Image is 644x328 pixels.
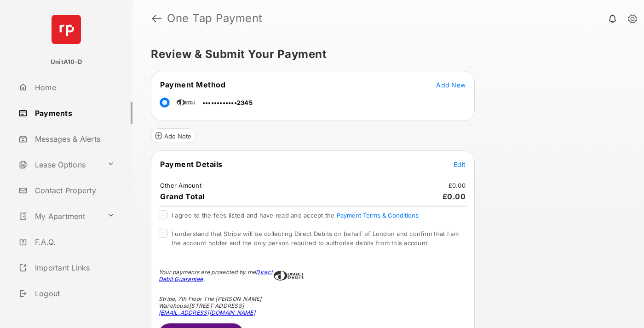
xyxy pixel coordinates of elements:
[15,257,118,279] a: Important Links
[15,128,132,150] a: Messages & Alerts
[15,179,132,201] a: Contact Property
[172,212,419,219] span: I agree to the fees listed and have read and accept the
[202,99,253,106] span: ••••••••••••2345
[15,205,103,227] a: My Apartment
[436,81,466,89] span: Add New
[454,161,466,168] span: Edit
[15,102,132,124] a: Payments
[160,160,223,169] span: Payment Details
[51,58,82,67] p: UnitA10-D
[151,49,618,60] h5: Review & Submit Your Payment
[15,282,132,305] a: Logout
[448,181,466,190] td: £0.00
[15,231,132,253] a: F.A.Q.
[159,269,273,282] a: Direct Debit Guarantee
[15,76,132,98] a: Home
[337,212,419,219] button: I agree to the fees listed and have read and accept the
[160,80,225,89] span: Payment Method
[151,128,195,143] button: Add Note
[160,192,205,201] span: Grand Total
[167,13,263,24] strong: One Tap Payment
[159,269,274,282] div: Your payments are protected by the .
[160,181,202,190] td: Other Amount
[52,15,81,44] img: svg+xml;base64,PHN2ZyB4bWxucz0iaHR0cDovL3d3dy53My5vcmcvMjAwMC9zdmciIHdpZHRoPSI2NCIgaGVpZ2h0PSI2NC...
[15,154,103,176] a: Lease Options
[454,160,466,169] button: Edit
[159,295,274,316] div: Stripe, 7th Floor The [PERSON_NAME] Warehouse [STREET_ADDRESS]
[436,80,466,89] button: Add New
[172,230,459,247] span: I understand that Stripe will be collecting Direct Debits on behalf of London and confirm that I ...
[159,309,255,316] a: [EMAIL_ADDRESS][DOMAIN_NAME]
[443,192,466,201] span: £0.00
